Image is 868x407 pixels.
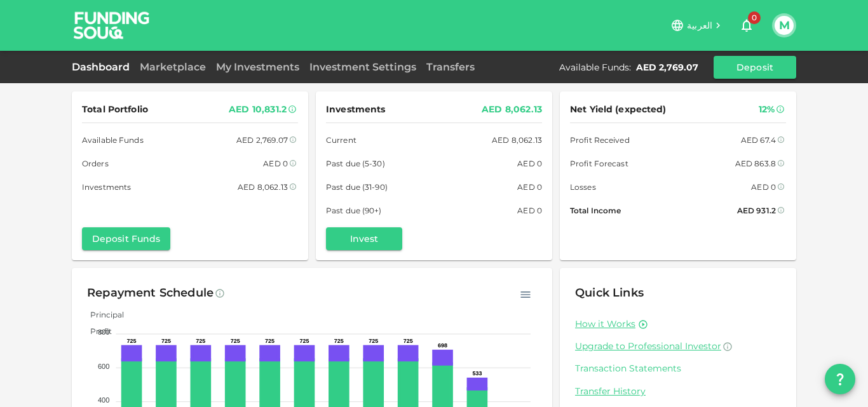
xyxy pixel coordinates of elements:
button: 0 [734,13,759,38]
span: Available Funds [82,133,144,147]
span: Principal [81,310,124,319]
span: Past due (90+) [326,204,382,217]
div: AED 0 [517,157,542,170]
div: AED 0 [517,180,542,194]
div: AED 8,062.13 [238,180,288,194]
div: AED 2,769.07 [636,61,698,74]
button: question [825,364,855,394]
span: Losses [570,180,596,194]
a: How it Works [575,318,635,330]
div: Available Funds : [559,61,631,74]
span: Current [326,133,356,147]
a: Marketplace [135,61,211,73]
span: Investments [82,180,131,194]
span: Orders [82,157,109,170]
a: Investment Settings [304,61,421,73]
a: Transfer History [575,385,781,397]
div: AED 67.4 [741,133,776,147]
div: AED 2,769.07 [236,133,288,147]
span: Profit Forecast [570,157,628,170]
div: AED 8,062.13 [492,133,542,147]
span: Quick Links [575,286,644,300]
button: Deposit [714,56,796,79]
span: Investments [326,102,385,117]
div: AED 0 [517,204,542,217]
div: Repayment Schedule [87,283,214,304]
a: Transaction Statements [575,363,781,375]
button: M [775,16,794,35]
div: 12% [759,102,775,117]
a: Transfers [421,61,480,73]
a: Dashboard [72,61,135,73]
span: Total Income [570,204,621,217]
tspan: 600 [98,363,109,370]
span: Profit Received [570,133,630,147]
div: AED 931.2 [737,204,776,217]
a: My Investments [211,61,304,73]
div: AED 8,062.13 [482,102,542,117]
tspan: 400 [98,396,109,404]
div: AED 10,831.2 [229,102,287,117]
div: AED 0 [263,157,288,170]
button: Invest [326,227,402,250]
span: 0 [748,11,761,24]
span: Net Yield (expected) [570,102,667,117]
span: Total Portfolio [82,102,148,117]
span: Past due (31-90) [326,180,388,194]
span: Profit [81,326,112,336]
button: Deposit Funds [82,227,170,250]
span: العربية [687,20,712,31]
span: Upgrade to Professional Investor [575,340,721,352]
div: AED 0 [751,180,776,194]
a: Upgrade to Professional Investor [575,340,781,352]
tspan: 800 [98,328,109,336]
div: AED 863.8 [735,157,776,170]
span: Past due (5-30) [326,157,385,170]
